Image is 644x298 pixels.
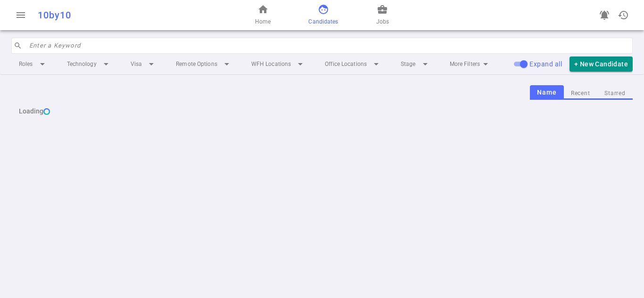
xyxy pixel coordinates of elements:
[377,4,388,15] span: business_center
[59,56,119,72] li: Technology
[244,56,314,72] li: WFH Locations
[595,6,614,24] a: Go to see announcements
[318,4,329,15] span: face
[599,9,610,21] span: notifications_active
[618,9,629,21] span: history
[11,6,30,24] button: Open menu
[15,9,26,21] span: menu
[11,100,633,122] div: Loading
[11,56,56,72] li: Roles
[597,87,633,100] button: Starred
[308,4,338,26] a: Candidates
[570,56,633,72] button: + New Candidate
[168,56,240,72] li: Remote Options
[255,4,271,26] a: Home
[529,60,562,68] span: Expand all
[376,17,389,26] span: Jobs
[376,4,389,26] a: Jobs
[308,17,338,26] span: Candidates
[442,56,499,72] li: More Filters
[564,87,597,100] button: Recent
[257,4,269,15] span: home
[530,85,563,100] button: Name
[255,17,271,26] span: Home
[393,56,438,72] li: Stage
[614,6,633,24] button: Open history
[38,9,211,21] div: 10by10
[123,56,165,72] li: Visa
[317,56,389,72] li: Office Locations
[43,108,50,115] img: loading...
[14,41,22,50] span: search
